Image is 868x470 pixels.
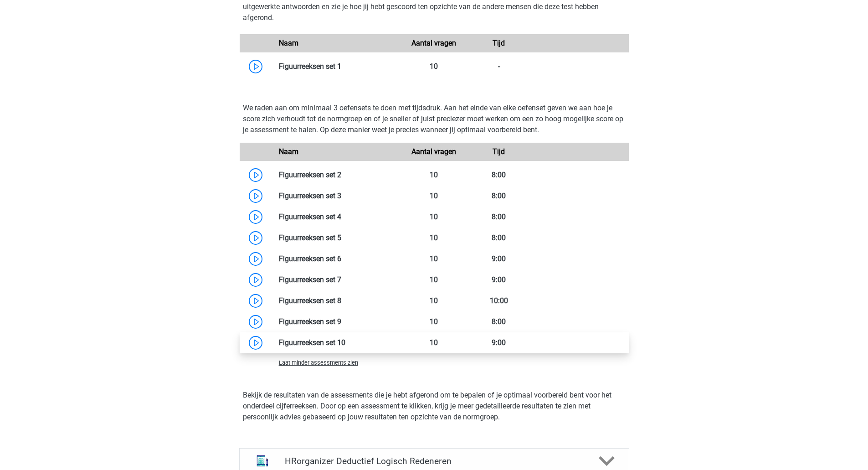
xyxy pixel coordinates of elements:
div: Figuurreeksen set 5 [272,232,402,243]
div: Figuurreeksen set 9 [272,316,402,327]
div: Figuurreeksen set 7 [272,274,402,285]
div: Figuurreeksen set 1 [272,61,402,72]
div: Aantal vragen [401,38,466,49]
div: Tijd [467,146,531,157]
div: Naam [272,146,402,157]
div: Naam [272,38,402,49]
p: We raden aan om minimaal 3 oefensets te doen met tijdsdruk. Aan het einde van elke oefenset geven... [243,103,626,135]
div: Figuurreeksen set 10 [272,337,402,348]
div: Figuurreeksen set 6 [272,253,402,264]
div: Figuurreeksen set 8 [272,295,402,306]
div: Tijd [467,38,531,49]
p: Bekijk de resultaten van de assessments die je hebt afgerond om te bepalen of je optimaal voorber... [243,390,626,423]
div: Figuurreeksen set 3 [272,191,402,201]
span: Laat minder assessments zien [279,359,358,366]
div: Figuurreeksen set 4 [272,212,402,222]
div: Figuurreeksen set 2 [272,170,402,181]
h4: HRorganizer Deductief Logisch Redeneren [285,456,583,466]
div: Aantal vragen [401,146,466,157]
